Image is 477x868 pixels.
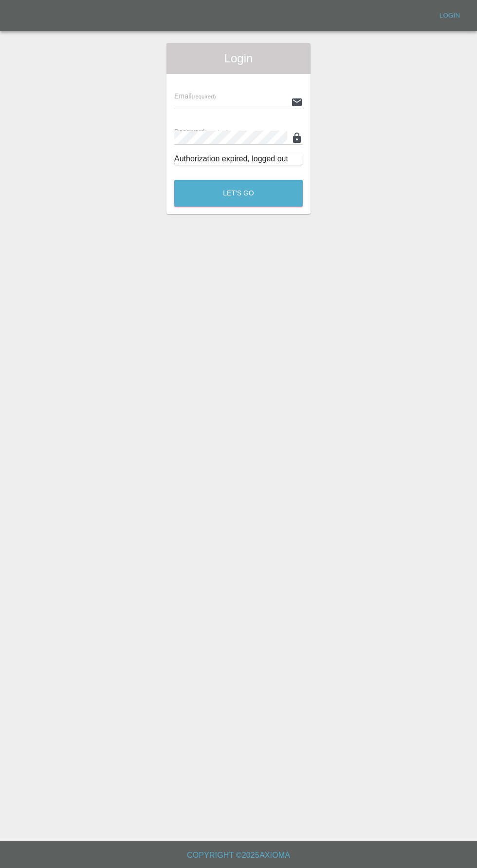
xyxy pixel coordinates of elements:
a: Login [434,8,465,23]
h6: Copyright © 2025 Axioma [8,849,469,862]
div: Authorization expired, logged out [174,153,303,165]
small: (required) [205,129,229,135]
span: Email [174,92,216,100]
span: Password [174,128,229,135]
span: Login [174,51,303,66]
small: (required) [192,94,216,99]
button: Let's Go [174,180,303,207]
